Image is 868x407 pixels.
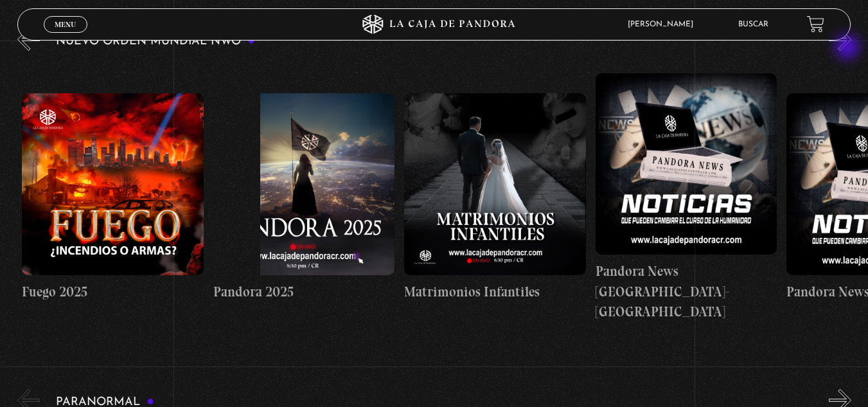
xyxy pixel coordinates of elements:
[596,60,777,334] a: Pandora News [GEOGRAPHIC_DATA]-[GEOGRAPHIC_DATA]
[55,21,76,28] span: Menu
[56,35,255,48] h3: Nuevo Orden Mundial NWO
[22,60,204,334] a: Fuego 2025
[596,261,777,322] h4: Pandora News [GEOGRAPHIC_DATA]-[GEOGRAPHIC_DATA]
[404,282,586,302] h4: Matrimonios Infantiles
[738,21,768,28] a: Buscar
[829,28,851,51] button: Next
[404,60,586,334] a: Matrimonios Infantiles
[213,282,395,302] h4: Pandora 2025
[621,21,706,28] span: [PERSON_NAME]
[22,282,204,302] h4: Fuego 2025
[50,31,80,40] span: Cerrar
[17,28,40,51] button: Previous
[213,60,395,334] a: Pandora 2025
[807,15,824,33] a: View your shopping cart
